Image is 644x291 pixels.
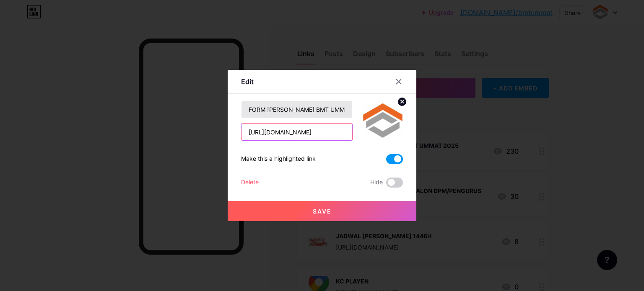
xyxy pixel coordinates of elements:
input: URL [241,124,352,140]
img: link_thumbnail [363,100,403,141]
div: Edit [241,77,254,87]
div: Delete [241,178,259,188]
button: Save [228,201,416,221]
input: Title [241,101,352,118]
span: Hide [370,178,383,188]
span: Save [313,208,332,215]
div: Make this a highlighted link [241,154,316,164]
